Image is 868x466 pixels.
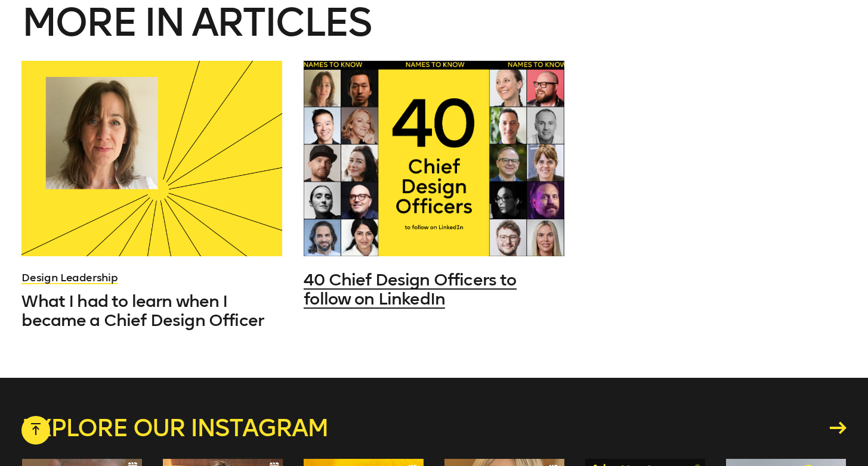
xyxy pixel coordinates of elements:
[21,291,264,330] span: What I had to learn when I became a Chief Design Officer
[21,271,118,284] a: Design Leadership
[21,416,846,440] a: Explore our instagram
[21,292,282,330] a: What I had to learn when I became a Chief Design Officer
[304,271,564,309] a: 40 Chief Design Officers to follow on LinkedIn
[304,270,516,309] span: 40 Chief Design Officers to follow on LinkedIn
